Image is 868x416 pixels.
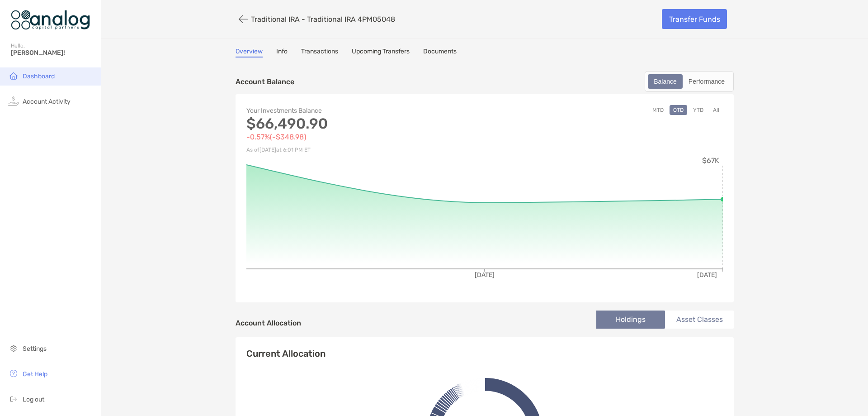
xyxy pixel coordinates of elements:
li: Holdings [596,311,665,329]
img: Zoe Logo [11,4,90,36]
span: Settings [23,345,47,353]
p: As of [DATE] at 6:01 PM ET [246,144,485,156]
span: Dashboard [23,72,55,80]
p: Your Investments Balance [246,105,485,116]
p: -0.57% ( -$348.98 ) [246,131,485,143]
div: Performance [684,75,730,88]
li: Asset Classes [665,311,734,329]
span: [PERSON_NAME]! [11,49,95,57]
span: Account Activity [23,98,71,105]
p: Traditional IRA - Traditional IRA 4PM05048 [251,15,395,24]
img: settings icon [8,343,19,354]
button: QTD [670,105,687,115]
span: Get Help [23,370,47,378]
a: Overview [236,48,263,57]
img: logout icon [8,393,19,404]
tspan: [DATE] [697,271,717,279]
img: household icon [8,70,19,81]
img: get-help icon [8,368,19,379]
tspan: $67K [702,156,719,165]
img: activity icon [8,96,19,106]
a: Transfer Funds [662,9,727,29]
h4: Current Allocation [246,348,325,359]
button: All [709,105,723,115]
button: YTD [689,105,707,115]
div: Balance [649,75,682,88]
span: Log out [23,396,44,403]
h4: Account Allocation [236,319,301,327]
tspan: [DATE] [475,271,495,279]
p: $66,490.90 [246,118,485,129]
div: segmented control [645,71,734,92]
p: Account Balance [236,76,294,87]
button: MTD [649,105,667,115]
a: Upcoming Transfers [352,48,410,57]
a: Documents [423,48,457,57]
a: Info [276,48,288,57]
a: Transactions [301,48,338,57]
